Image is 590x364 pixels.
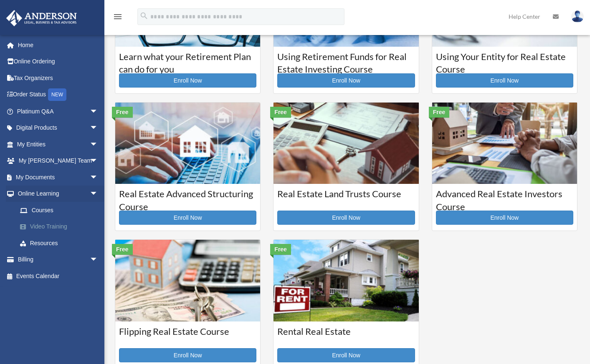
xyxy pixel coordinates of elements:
[6,186,111,202] a: Online Learningarrow_drop_down
[119,348,256,362] a: Enroll Now
[90,169,106,186] span: arrow_drop_down
[277,188,415,208] h3: Real Estate Land Trusts Course
[90,120,106,137] span: arrow_drop_down
[112,107,133,118] div: Free
[48,88,66,101] div: NEW
[113,12,123,22] i: menu
[277,50,415,71] h3: Using Retirement Funds for Real Estate Investing Course
[112,244,133,255] div: Free
[12,202,106,218] a: Courses
[436,73,573,88] a: Enroll Now
[6,103,111,120] a: Platinum Q&Aarrow_drop_down
[429,107,450,118] div: Free
[119,325,256,346] h3: Flipping Real Estate Course
[4,10,79,26] img: Anderson Advisors Platinum Portal
[6,136,111,153] a: My Entitiesarrow_drop_down
[6,153,111,169] a: My [PERSON_NAME] Teamarrow_drop_down
[90,251,106,269] span: arrow_drop_down
[119,211,256,225] a: Enroll Now
[571,10,584,23] img: User Pic
[119,188,256,208] h3: Real Estate Advanced Structuring Course
[90,103,106,120] span: arrow_drop_down
[6,120,111,136] a: Digital Productsarrow_drop_down
[119,73,256,88] a: Enroll Now
[113,15,123,22] a: menu
[90,186,106,203] span: arrow_drop_down
[277,325,415,346] h3: Rental Real Estate
[436,188,573,208] h3: Advanced Real Estate Investors Course
[119,50,256,71] h3: Learn what your Retirement Plan can do for you
[436,50,573,71] h3: Using Your Entity for Real Estate Course
[6,53,111,70] a: Online Ordering
[90,136,106,153] span: arrow_drop_down
[270,244,291,255] div: Free
[90,153,106,170] span: arrow_drop_down
[6,86,111,103] a: Order StatusNEW
[277,73,415,88] a: Enroll Now
[270,107,291,118] div: Free
[277,211,415,225] a: Enroll Now
[277,348,415,362] a: Enroll Now
[12,235,111,251] a: Resources
[436,211,573,225] a: Enroll Now
[6,37,111,53] a: Home
[12,218,111,235] a: Video Training
[6,169,111,186] a: My Documentsarrow_drop_down
[6,251,111,268] a: Billingarrow_drop_down
[6,70,111,86] a: Tax Organizers
[6,268,111,284] a: Events Calendar
[139,11,149,20] i: search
